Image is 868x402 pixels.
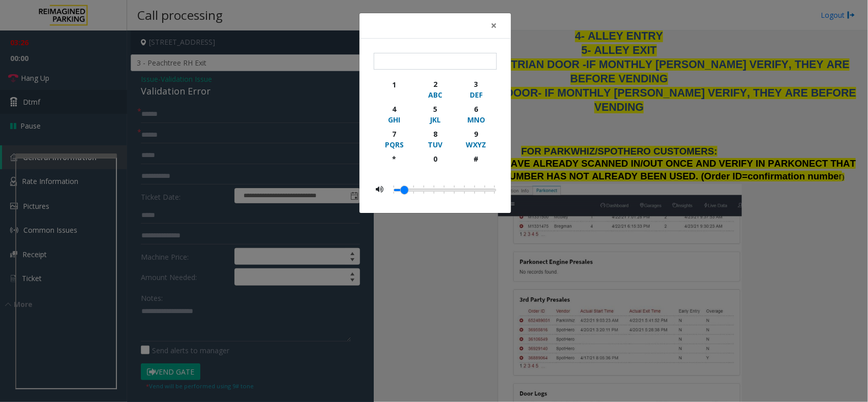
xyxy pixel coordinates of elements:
div: GHI [380,114,408,125]
li: 0.2 [429,183,439,196]
li: 0.3 [450,183,460,196]
li: 0.25 [439,183,450,196]
li: 0.15 [419,183,429,196]
div: 3 [462,79,490,89]
div: 2 [421,79,449,89]
div: 6 [462,104,490,114]
li: 0.1 [409,183,419,196]
div: PQRS [380,139,408,150]
button: 1 [374,77,415,102]
button: 3DEF [456,77,497,102]
div: ABC [421,89,449,100]
div: TUV [421,139,449,150]
div: 5 [421,104,449,114]
li: 0.5 [490,183,495,196]
div: WXYZ [462,139,490,150]
button: 8TUV [414,127,456,151]
div: 0 [421,153,449,164]
button: 2ABC [414,77,456,102]
div: 4 [380,104,408,114]
li: 0 [394,183,399,196]
li: 0.4 [470,183,480,196]
div: 8 [421,129,449,139]
button: 6MNO [456,102,497,127]
div: MNO [462,114,490,125]
div: # [462,153,490,164]
li: 0.45 [480,183,490,196]
div: JKL [421,114,449,125]
li: 0.05 [399,183,409,196]
button: 0 [414,151,456,175]
a: Drag [401,186,408,194]
button: # [456,151,497,175]
div: 9 [462,129,490,139]
button: 4GHI [374,102,415,127]
div: 1 [380,79,408,90]
button: 5JKL [414,102,456,127]
span: × [491,18,497,33]
div: DEF [462,89,490,100]
button: 7PQRS [374,127,415,151]
button: 9WXYZ [456,127,497,151]
button: Close [484,13,504,38]
li: 0.35 [460,183,470,196]
div: 7 [380,129,408,139]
